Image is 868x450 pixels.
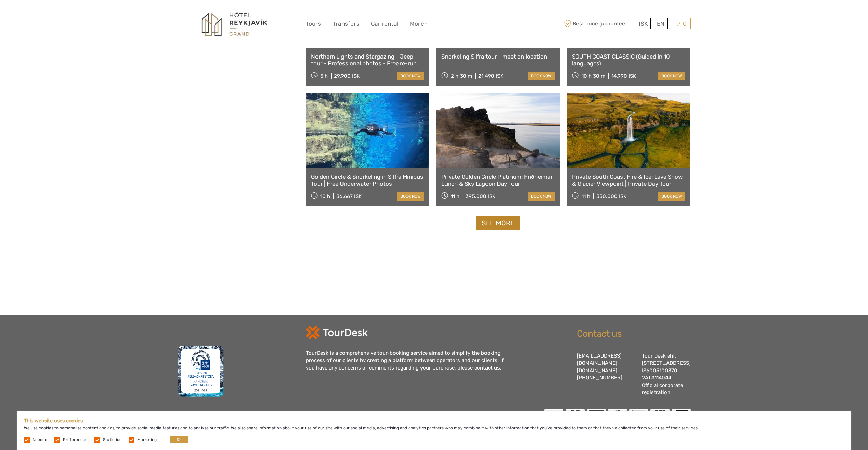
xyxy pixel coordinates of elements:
[397,192,424,201] a: book now
[306,326,368,339] img: td-logo-white.png
[658,192,685,201] a: book now
[63,437,87,443] label: Preferences
[682,20,688,27] span: 0
[528,192,555,201] a: book now
[577,352,635,397] div: [EMAIL_ADDRESS][DOMAIN_NAME] [PHONE_NUMBER]
[79,11,87,19] button: Open LiveChat chat widget
[10,12,77,17] p: We're away right now. Please check back later!
[33,437,47,443] label: Needed
[103,437,121,443] label: Statistics
[397,72,424,80] a: book now
[572,173,685,187] a: Private South Coast Fire & Ice: Lava Show & Glacier Viewpoint | Private Day Tour
[371,19,398,29] a: Car rental
[320,73,328,79] span: 5 h
[642,352,691,397] div: Tour Desk ehf. [STREET_ADDRESS] IS6005100370 VAT#114044
[476,216,520,230] a: See more
[582,193,590,199] span: 11 h
[577,367,617,374] a: [DOMAIN_NAME]
[311,173,424,187] a: Golden Circle & Snorkeling in Silfra Minibus Tour | Free Underwater Photos
[24,418,844,424] h5: This website uses cookies
[654,18,668,29] div: EN
[577,328,691,339] h2: Contact us
[306,19,321,29] a: Tours
[658,72,685,80] a: book now
[466,193,495,199] div: 395.000 ISK
[451,73,472,79] span: 2 h 30 m
[170,436,188,443] button: OK
[582,73,605,79] span: 10 h 30 m
[639,20,648,27] span: ISK
[441,53,555,60] a: Snorkeling Silfra tour - meet on location
[572,53,685,67] a: SOUTH COAST CLASSIC (Guided in 10 languages)
[611,73,636,79] div: 14.990 ISK
[410,19,428,29] a: More
[528,72,555,80] a: book now
[333,19,359,29] a: Transfers
[197,10,272,38] img: 1297-6b06db7f-02dc-4384-8cae-a6e720e92c06_logo_big.jpg
[334,73,360,79] div: 29.900 ISK
[336,193,362,199] div: 36.667 ISK
[596,193,626,199] div: 350.000 ISK
[562,18,634,29] span: Best price guarantee
[451,193,459,199] span: 11 h
[642,382,683,396] a: Official corporate registration
[544,409,691,420] img: accepted cards
[178,345,224,397] img: fms.png
[320,193,330,199] span: 10 h
[478,73,503,79] div: 21.490 ISK
[178,409,295,435] p: © [DATE] - [DATE] Tourdesk. All Rights Reserved.
[137,437,157,443] label: Marketing
[17,411,851,450] div: We use cookies to personalise content and ads, to provide social media features and to analyse ou...
[306,350,511,372] div: TourDesk is a comprehensive tour-booking service aimed to simplify the booking process of our cli...
[441,173,555,187] a: Private Golden Circle Platinum: Friðheimar Lunch & Sky Lagoon Day Tour
[311,53,424,67] a: Northern Lights and Stargazing - Jeep tour - Professional photos - Free re-run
